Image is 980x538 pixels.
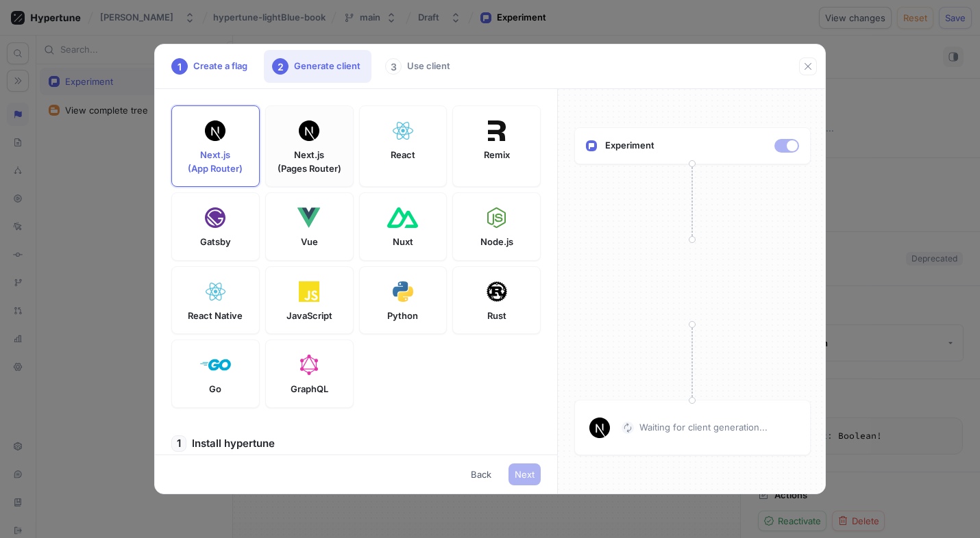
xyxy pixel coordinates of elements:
[393,281,413,302] img: Python Logo
[377,50,461,83] div: Use client
[200,355,231,375] img: Golang Logo
[264,50,371,83] div: Generate client
[286,309,332,323] p: JavaScript
[387,207,418,228] img: Nuxt Logo
[605,139,654,153] p: Experiment
[465,463,498,485] button: Back
[163,50,258,83] div: Create a flag
[205,207,225,228] img: Gatsby Logo
[278,149,341,175] p: Next.js (Pages Router)
[171,58,188,75] div: 1
[205,120,225,141] img: Next Logo
[487,207,506,228] img: Node Logo
[299,281,319,302] img: Javascript Logo
[200,235,231,249] p: Gatsby
[301,235,318,249] p: Vue
[391,149,415,162] p: React
[209,383,221,396] p: Go
[188,149,243,175] p: Next.js (App Router)
[204,281,227,302] img: ReactNative Logo
[188,309,243,323] p: React Native
[484,149,510,162] p: Remix
[385,58,402,75] div: 3
[291,383,328,396] p: GraphQL
[589,418,610,438] img: Next Logo
[639,421,768,435] p: Waiting for client generation...
[515,470,535,478] span: Next
[297,207,321,228] img: Vue Logo
[488,120,506,141] img: Remix Logo
[487,281,507,302] img: Rust Logo
[300,355,319,375] img: GraphQL Logo
[393,235,413,249] p: Nuxt
[487,309,506,323] p: Rust
[387,309,418,323] p: Python
[391,120,414,141] img: React Logo
[272,58,289,75] div: 2
[509,463,541,485] button: Next
[480,235,513,249] p: Node.js
[192,436,275,452] p: Install hypertune
[177,436,181,452] p: 1
[299,120,319,141] img: Next Logo
[471,470,491,478] span: Back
